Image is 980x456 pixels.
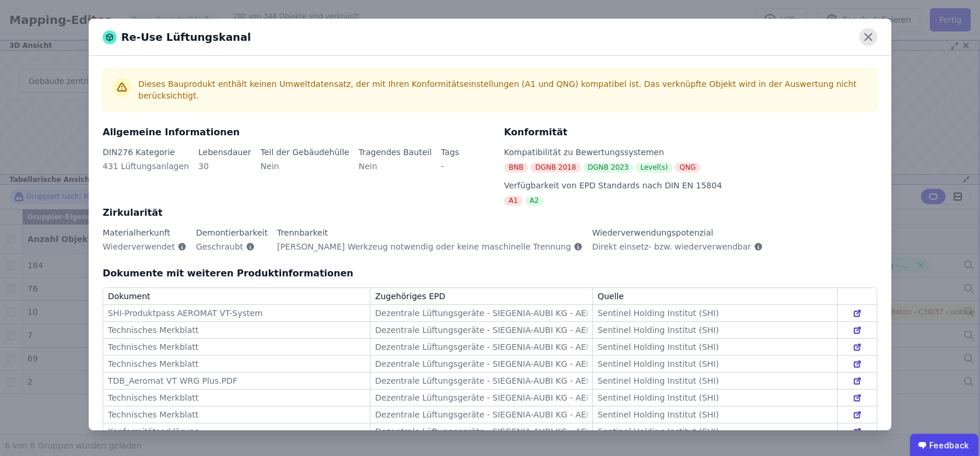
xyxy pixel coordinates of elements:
div: TDB_Aeromat VT WRG Plus.PDF [108,375,365,387]
span: Re-Use Lüftungskanal [121,29,251,45]
div: DIN276 Kategorie [103,146,189,158]
div: SHI-Produktpass AEROMAT VT-System [108,307,365,319]
div: Sentinel Holding Institut (SHI) [597,426,832,437]
div: Technisches Merkblatt [108,324,365,336]
div: Level(s) [636,163,673,173]
div: Tags [441,146,459,158]
div: Sentinel Holding Institut (SHI) [597,392,832,404]
div: Technisches Merkblatt [108,409,365,420]
div: Demontierbarkeit [196,227,268,238]
div: Sentinel Holding Institut (SHI) [597,358,832,370]
div: Zugehöriges EPD [375,290,445,302]
div: Dezentrale Lüftungsgeräte - SIEGENIA-AUBI KG - AEROMAT VT-System (2 Gebläse) [375,375,588,387]
div: Dezentrale Lüftungsgeräte - SIEGENIA-AUBI KG - AEROMAT VT-System (2 Gebläse) [375,426,588,437]
div: A2 [525,196,544,206]
div: Dieses Bauprodukt enthält keinen Umweltdatensatz, der mit Ihren Konformitätseinstellungen (A1 und... [138,78,867,101]
div: BNB [504,163,528,173]
div: QNG [675,163,701,173]
span: [PERSON_NAME] Werkzeug notwendig oder keine maschinelle Trennung [277,241,571,252]
div: Dezentrale Lüftungsgeräte - SIEGENIA-AUBI KG - AEROMAT VT-System (2 Gebläse) [375,341,588,353]
div: Quelle [597,290,624,302]
div: Dokument [108,290,150,302]
div: Materialherkunft [103,227,187,238]
div: Technisches Merkblatt [108,392,365,404]
div: DGNB 2023 [583,163,633,173]
div: Tragendes Bauteil [359,146,432,158]
div: 431 Lüftungsanlagen [103,160,189,181]
div: Lebensdauer [198,146,251,158]
div: Sentinel Holding Institut (SHI) [597,307,832,319]
div: Sentinel Holding Institut (SHI) [597,375,832,387]
div: Dezentrale Lüftungsgeräte - SIEGENIA-AUBI KG - AEROMAT VT-System (2 Gebläse) [375,392,588,404]
div: Konformität [504,125,877,139]
div: Zirkularität [103,206,877,220]
div: Nein [261,160,349,181]
div: Dezentrale Lüftungsgeräte - SIEGENIA-AUBI KG - AEROMAT VT-System (2 Gebläse) [375,409,588,420]
div: Dezentrale Lüftungsgeräte - SIEGENIA-AUBI KG - AEROMAT VT-System (2 Gebläse) [375,324,588,336]
div: Trennbarkeit [277,227,583,238]
div: Sentinel Holding Institut (SHI) [597,341,832,353]
span: Geschraubt [196,241,243,252]
div: Sentinel Holding Institut (SHI) [597,324,832,336]
div: Nein [359,160,432,181]
div: Technisches Merkblatt [108,358,365,370]
span: Wiederverwendet [103,241,175,252]
div: Sentinel Holding Institut (SHI) [597,409,832,420]
div: Dezentrale Lüftungsgeräte - SIEGENIA-AUBI KG - AEROMAT VT-System (2 Gebläse) [375,358,588,370]
div: 30 [198,160,251,181]
div: DGNB 2018 [530,163,580,173]
div: Verfügbarkeit von EPD Standards nach DIN EN 15804 [504,180,877,191]
div: Dokumente mit weiteren Produktinformationen [103,266,877,280]
div: Wiederverwendungspotenzial [592,227,763,238]
div: A1 [504,196,523,206]
div: - [441,160,459,181]
div: Dezentrale Lüftungsgeräte - SIEGENIA-AUBI KG - AEROMAT VT-System (2 Gebläse) [375,307,588,319]
div: Kompatibilität zu Bewertungssystemen [504,146,877,158]
div: Konformitätserklärung [108,426,365,437]
span: Direkt einsetz- bzw. wiederverwendbar [592,241,751,252]
div: Teil der Gebäudehülle [261,146,349,158]
div: Technisches Merkblatt [108,341,365,353]
div: Allgemeine Informationen [103,125,490,139]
